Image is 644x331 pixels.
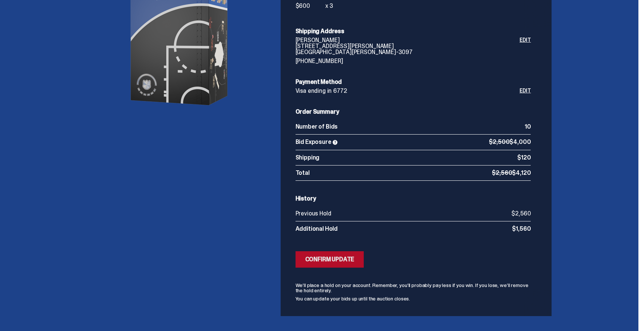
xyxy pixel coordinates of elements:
h6: History [296,196,531,202]
p: [PHONE_NUMBER] [296,58,520,64]
p: 10 [525,124,531,130]
h6: Payment Method [296,79,531,85]
p: You can update your bids up until the auction closes. [296,296,531,301]
h6: Shipping Address [296,28,531,34]
p: [STREET_ADDRESS][PERSON_NAME] [296,43,520,49]
p: Visa ending in 6772 [296,88,520,94]
p: $4,120 [492,170,531,176]
p: Shipping [296,155,518,161]
span: $2,560 [492,169,512,177]
div: Confirm Update [305,256,354,262]
p: Previous Hold [296,211,512,217]
p: Additional Hold [296,226,512,232]
a: Edit [520,88,531,94]
button: Confirm Update [296,251,364,268]
p: $1,560 [512,226,531,232]
p: $4,000 [489,139,531,145]
h6: Order Summary [296,109,531,115]
p: x 3 [325,3,334,9]
p: Number of Bids [296,124,525,130]
span: $2,500 [489,138,509,146]
p: $120 [517,155,531,161]
p: We’ll place a hold on your account. Remember, you’ll probably pay less if you win. If you lose, w... [296,283,531,293]
a: Edit [520,37,531,64]
p: [PERSON_NAME] [296,37,520,43]
p: [GEOGRAPHIC_DATA][PERSON_NAME]-3097 [296,49,520,55]
p: Total [296,170,492,176]
p: $600 [296,3,325,9]
p: $2,560 [511,211,531,217]
p: Bid Exposure [296,139,489,145]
